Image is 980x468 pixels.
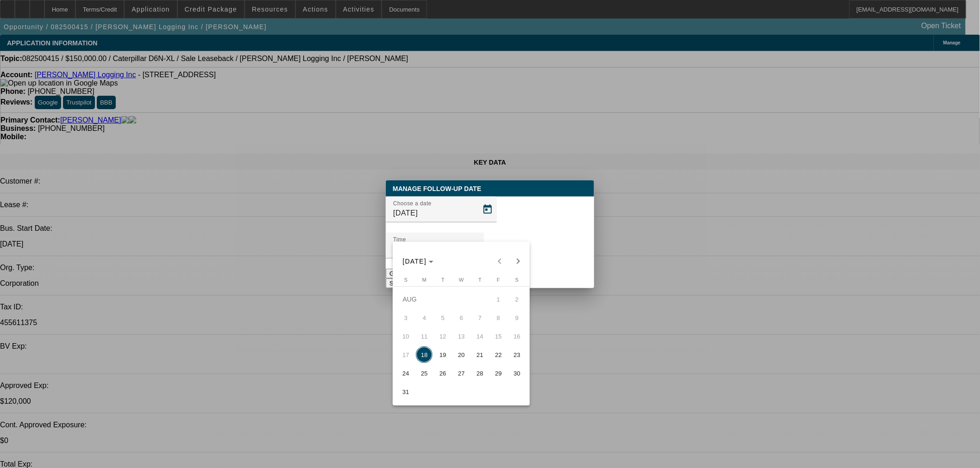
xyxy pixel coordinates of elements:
span: 30 [509,365,525,382]
span: 20 [453,346,470,363]
button: August 29, 2025 [489,364,508,382]
button: Next month [509,252,528,271]
button: August 30, 2025 [508,364,526,382]
button: August 5, 2025 [433,308,452,327]
span: 1 [490,291,507,308]
span: 17 [397,346,414,363]
button: August 11, 2025 [415,327,433,345]
span: 2 [509,291,525,308]
span: 4 [416,309,433,326]
button: August 1, 2025 [489,290,508,308]
span: 28 [471,365,488,382]
span: 14 [471,328,488,345]
span: T [478,277,482,283]
button: August 8, 2025 [489,308,508,327]
span: S [404,277,408,283]
button: August 14, 2025 [471,327,489,345]
span: F [497,277,500,283]
button: August 9, 2025 [508,308,526,327]
span: 19 [434,346,451,363]
button: August 27, 2025 [452,364,471,382]
button: August 4, 2025 [415,308,433,327]
span: T [441,277,445,283]
button: August 28, 2025 [471,364,489,382]
span: W [459,277,464,283]
span: 16 [509,328,525,345]
span: 31 [397,383,414,400]
button: Choose month and year [399,253,438,270]
button: August 10, 2025 [396,327,415,345]
span: 21 [471,346,488,363]
span: [DATE] [403,258,427,265]
button: August 19, 2025 [433,345,452,364]
button: August 18, 2025 [415,345,433,364]
button: August 17, 2025 [396,345,415,364]
span: 22 [490,346,507,363]
button: August 25, 2025 [415,364,433,382]
span: 23 [509,346,525,363]
span: 24 [397,365,414,382]
button: August 2, 2025 [508,290,526,308]
button: August 23, 2025 [508,345,526,364]
span: 11 [416,328,433,345]
span: 12 [434,328,451,345]
span: 10 [397,328,414,345]
span: S [515,277,519,283]
span: 15 [490,328,507,345]
button: August 6, 2025 [452,308,471,327]
span: 27 [453,365,470,382]
button: August 31, 2025 [396,382,415,401]
span: 7 [471,309,488,326]
span: 25 [416,365,433,382]
span: 9 [509,309,525,326]
button: August 22, 2025 [489,345,508,364]
button: August 12, 2025 [433,327,452,345]
button: August 7, 2025 [471,308,489,327]
button: August 13, 2025 [452,327,471,345]
span: 6 [453,309,470,326]
span: 18 [416,346,433,363]
td: AUG [396,290,489,308]
span: 8 [490,309,507,326]
button: August 16, 2025 [508,327,526,345]
button: August 21, 2025 [471,345,489,364]
span: 29 [490,365,507,382]
span: 26 [434,365,451,382]
button: August 15, 2025 [489,327,508,345]
button: August 24, 2025 [396,364,415,382]
span: M [422,277,427,283]
span: 13 [453,328,470,345]
button: August 20, 2025 [452,345,471,364]
span: 3 [397,309,414,326]
span: 5 [434,309,451,326]
button: August 26, 2025 [433,364,452,382]
button: August 3, 2025 [396,308,415,327]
